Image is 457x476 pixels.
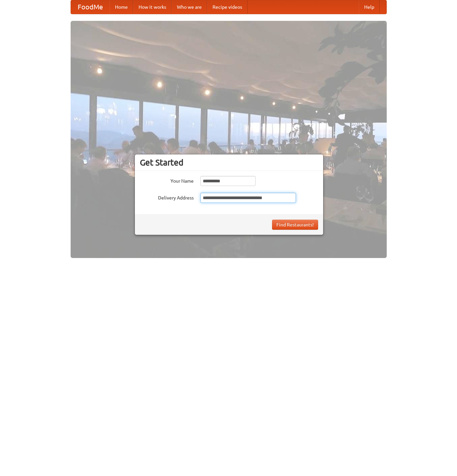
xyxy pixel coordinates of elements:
a: How it works [133,0,172,14]
a: Home [110,0,133,14]
a: FoodMe [71,0,110,14]
label: Delivery Address [140,193,194,201]
a: Recipe videos [207,0,247,14]
a: Who we are [172,0,207,14]
label: Your Name [140,176,194,184]
button: Find Restaurants! [272,220,318,230]
a: Help [359,0,380,14]
h3: Get Started [140,157,318,168]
